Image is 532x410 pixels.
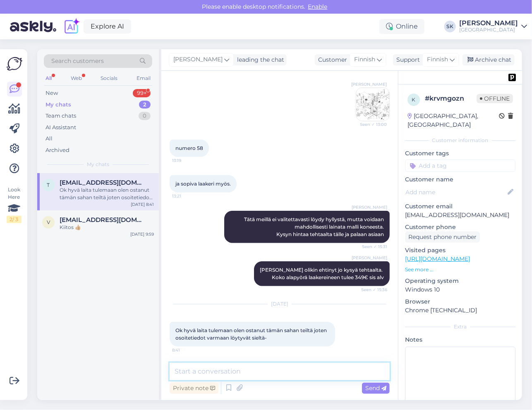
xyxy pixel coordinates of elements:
p: Operating system [405,277,515,285]
span: [PERSON_NAME] [352,255,387,261]
span: Send [365,384,386,392]
span: Offline [477,94,513,103]
div: My chats [46,101,71,109]
span: 8:41 [172,347,203,353]
div: Request phone number [405,232,480,243]
div: Online [379,19,424,34]
div: 2 [139,101,151,109]
div: Extra [405,323,515,330]
p: Chrome [TECHNICAL_ID] [405,306,515,315]
img: Attachment [356,88,389,121]
p: Customer tags [405,149,515,158]
div: Support [393,55,420,64]
span: Search customers [51,57,104,65]
p: Customer email [405,202,515,211]
span: Seen ✓ 13:00 [356,121,387,128]
div: [DATE] 8:41 [131,201,154,207]
span: Seen ✓ 15:36 [356,287,387,293]
div: leading the chat [234,55,284,64]
p: [EMAIL_ADDRESS][DOMAIN_NAME] [405,211,515,219]
span: [PERSON_NAME] olikin ehtinyt jo kysyä tehtaalta. Koko alapyörä laakereineen tulee 349€ sis alv [260,267,384,280]
span: [PERSON_NAME] [351,81,387,87]
div: Socials [99,73,119,84]
div: SK [444,21,456,32]
img: explore-ai [63,18,80,35]
span: ja sopiva laakeri myös. [175,181,231,187]
a: [URL][DOMAIN_NAME] [405,255,470,263]
div: [DATE] 9:59 [130,231,154,237]
p: Customer name [405,175,515,184]
span: V [47,219,50,225]
div: New [46,89,58,97]
span: Enable [306,3,330,10]
span: Finnish [354,55,375,64]
div: Team chats [46,112,76,120]
div: [PERSON_NAME] [459,20,518,27]
div: Ok hyvä laita tulemaan olen ostanut tämän sahan teiltä joten osoitetiedot varmaan löytyvät sieltä- [60,186,154,201]
div: Customer information [405,137,515,144]
span: [PERSON_NAME] [173,55,223,64]
span: My chats [87,161,109,168]
p: Notes [405,335,515,344]
a: [PERSON_NAME][GEOGRAPHIC_DATA] [459,20,527,33]
span: t [47,182,50,188]
p: Customer phone [405,223,515,232]
p: Windows 10 [405,285,515,294]
span: k [412,96,416,103]
div: # krvmgozn [425,94,477,104]
span: 13:19 [172,157,203,164]
span: 13:21 [172,193,203,199]
div: Archived [46,146,69,154]
div: 99+ [133,89,151,97]
div: [GEOGRAPHIC_DATA] [459,27,518,33]
span: [PERSON_NAME] [352,204,387,210]
img: pd [508,74,516,81]
span: Ok hyvä laita tulemaan olen ostanut tämän sahan teiltä joten osoitetiedot varmaan löytyvät sieltä- [175,327,328,341]
div: Archive chat [463,54,515,65]
span: Finnish [427,55,448,64]
div: Web [69,73,84,84]
div: 2 / 3 [7,216,22,223]
p: See more ... [405,266,515,273]
div: Email [135,73,152,84]
img: Askly Logo [7,56,22,72]
p: Visited pages [405,246,515,255]
div: Look Here [7,186,22,223]
div: [GEOGRAPHIC_DATA], [GEOGRAPHIC_DATA] [407,112,499,129]
input: Add a tag [405,159,515,172]
div: 0 [139,112,151,120]
span: Tätä meillä ei valitettavasti löydy hyllystä, mutta voidaan mahdollisesti lainata malli koneesta.... [244,216,385,237]
div: AI Assistant [46,123,76,132]
div: Customer [315,55,347,64]
a: Explore AI [84,19,131,34]
span: taisto.vieltojarv@gmail.com [60,179,146,186]
p: Browser [405,297,515,306]
div: Kiitos 👍🏼 [60,224,154,231]
span: Seen ✓ 15:31 [356,244,387,250]
div: All [46,135,53,143]
span: Ville.j.nikula@gmail.com [60,216,146,224]
span: numero 58 [175,145,203,151]
div: All [44,73,53,84]
div: Private note [170,383,218,394]
div: [DATE] [170,300,390,308]
input: Add name [405,188,506,197]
